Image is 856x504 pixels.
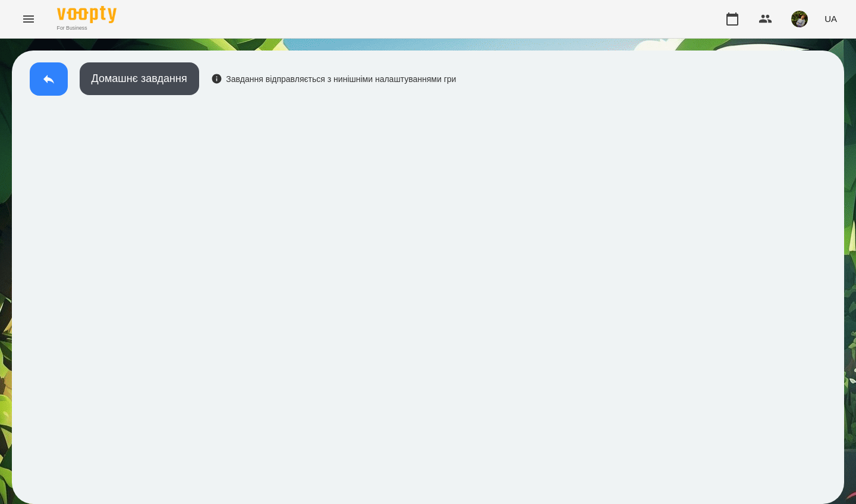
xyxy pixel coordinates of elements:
[80,62,199,95] button: Домашнє завдання
[57,6,117,23] img: Voopty Logo
[791,11,808,27] img: b75e9dd987c236d6cf194ef640b45b7d.jpg
[824,12,837,25] span: UA
[820,8,842,30] button: UA
[211,73,457,85] div: Завдання відправляється з нинішніми налаштуваннями гри
[14,5,43,33] button: Menu
[57,24,117,32] span: For Business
